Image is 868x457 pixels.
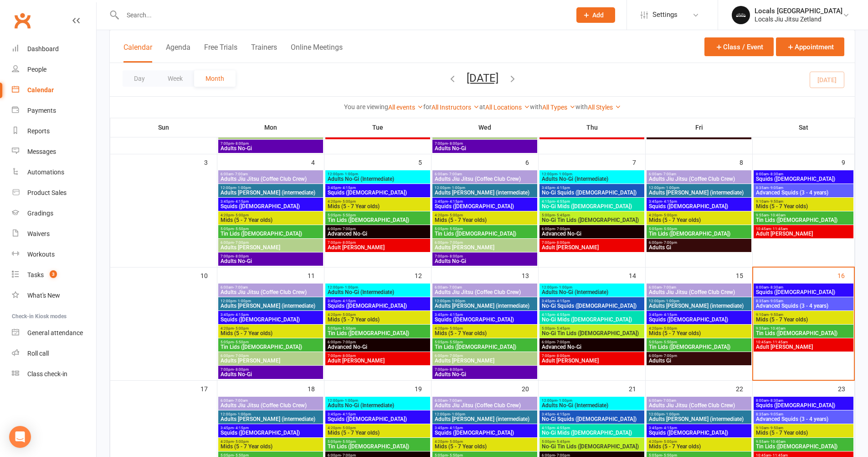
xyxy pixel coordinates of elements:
[648,245,750,250] span: Adults Gi
[769,213,786,217] span: - 10:40am
[588,104,621,111] a: All Styles
[541,217,642,223] span: No-Gi Tin Lids ([DEMOGRAPHIC_DATA])
[448,313,463,317] span: - 4:15pm
[755,289,852,295] span: Squids ([DEMOGRAPHIC_DATA])
[434,354,535,358] span: 6:00pm
[541,231,642,236] span: Advanced No-Gi
[525,154,538,169] div: 6
[27,66,46,73] div: People
[648,176,750,182] span: Adults Jiu Jitsu (Coffee Club Crew)
[648,299,750,303] span: 12:00pm
[648,241,750,245] span: 6:00pm
[327,200,428,204] span: 4:20pm
[27,107,56,114] div: Payments
[479,103,485,110] strong: at
[327,227,428,231] span: 6:00pm
[662,241,677,245] span: - 7:00pm
[327,217,428,223] span: Tin Lids ([DEMOGRAPHIC_DATA])
[434,186,535,190] span: 12:00pm
[557,285,572,289] span: - 1:00pm
[776,37,844,56] button: Appointment
[220,245,321,250] span: Adults [PERSON_NAME]
[541,227,642,231] span: 6:00pm
[327,245,428,250] span: Adult [PERSON_NAME]
[324,118,431,137] th: Tue
[769,326,786,331] span: - 10:40am
[220,172,321,176] span: 6:00am
[755,340,852,344] span: 10:45am
[220,142,321,146] span: 7:00pm
[662,313,677,317] span: - 4:15pm
[541,317,642,322] span: No-Gi Mids ([DEMOGRAPHIC_DATA])
[648,217,750,223] span: Mids (5 - 7 Year olds)
[327,285,428,289] span: 12:00pm
[541,186,642,190] span: 3:45pm
[341,313,356,317] span: - 5:00pm
[220,303,321,309] span: Adults [PERSON_NAME] (intermediate)
[434,303,535,309] span: Adults [PERSON_NAME] (intermediate)
[541,289,642,295] span: Adults No-Gi (Intermediate)
[740,154,752,169] div: 8
[233,172,248,176] span: - 7:00am
[704,37,774,56] button: Class / Event
[327,331,428,336] span: Tin Lids ([DEMOGRAPHIC_DATA])
[648,344,750,350] span: Tin Lids ([DEMOGRAPHIC_DATA])
[485,104,530,111] a: All Locations
[541,176,642,182] span: Adults No-Gi (Intermediate)
[434,317,535,322] span: Squids ([DEMOGRAPHIC_DATA])
[415,268,431,283] div: 12
[236,186,251,190] span: - 1:00pm
[648,331,750,336] span: Mids (5 - 7 Year olds)
[341,186,356,190] span: - 4:15pm
[648,186,750,190] span: 12:00pm
[27,350,49,357] div: Roll call
[555,200,570,204] span: - 4:55pm
[220,258,321,264] span: Adults No-Gi
[646,118,753,137] th: Fri
[234,354,249,358] span: - 7:00pm
[541,204,642,209] span: No-Gi Mids ([DEMOGRAPHIC_DATA])
[434,172,535,176] span: 6:00am
[542,104,575,111] a: All Types
[341,200,356,204] span: - 5:00pm
[343,172,358,176] span: - 1:00pm
[27,45,59,53] div: Dashboard
[434,326,535,331] span: 4:20pm
[769,313,783,317] span: - 9:50am
[648,227,750,231] span: 5:05pm
[541,200,642,204] span: 4:15pm
[234,200,249,204] span: - 4:15pm
[769,299,783,303] span: - 9:05am
[434,227,535,231] span: 5:05pm
[220,331,321,336] span: Mids (5 - 7 Year olds)
[327,313,428,317] span: 4:20pm
[755,200,852,204] span: 9:10am
[755,227,852,231] span: 10:45am
[434,289,535,295] span: Adults Jiu Jitsu (Coffee Club Crew)
[204,154,217,169] div: 3
[447,285,462,289] span: - 7:00am
[327,317,428,322] span: Mids (5 - 7 Year olds)
[12,244,96,265] a: Workouts
[755,176,852,182] span: Squids ([DEMOGRAPHIC_DATA])
[541,331,642,336] span: No-Gi Tin Lids ([DEMOGRAPHIC_DATA])
[200,268,217,283] div: 10
[629,268,645,283] div: 14
[755,213,852,217] span: 9:55am
[423,103,431,110] strong: for
[448,227,463,231] span: - 5:50pm
[662,172,676,176] span: - 7:00am
[541,340,642,344] span: 6:00pm
[755,7,842,15] div: Locals [GEOGRAPHIC_DATA]
[648,172,750,176] span: 6:00am
[12,323,96,343] a: General attendance kiosk mode
[344,103,388,110] strong: You are viewing
[327,213,428,217] span: 5:05pm
[388,104,423,111] a: All events
[434,200,535,204] span: 3:45pm
[251,43,277,63] button: Trainers
[327,231,428,236] span: Advanced No-Gi
[662,285,676,289] span: - 7:00am
[27,329,83,336] div: General attendance
[27,127,50,135] div: Reports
